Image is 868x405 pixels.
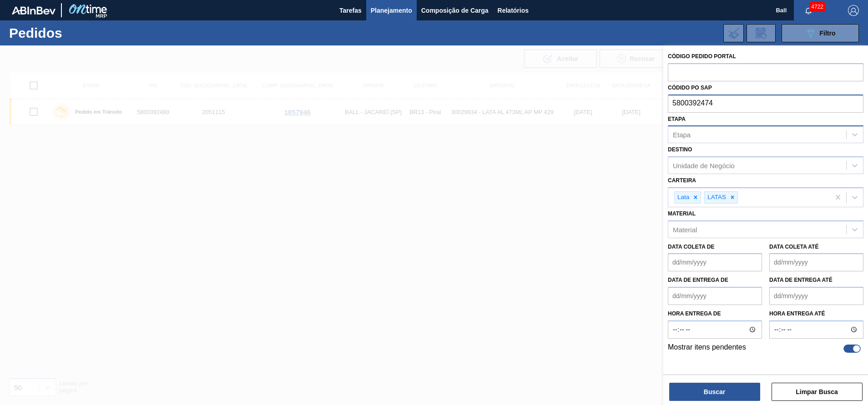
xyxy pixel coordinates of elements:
[769,287,863,305] input: dd/mm/yyyy
[723,24,744,42] div: Importar Negociações dos Pedidos
[848,5,859,16] img: Logout
[705,192,727,203] div: LATAS
[668,253,762,271] input: dd/mm/yyyy
[421,5,489,16] span: Composição de Carga
[668,146,692,153] label: Destino
[794,4,823,17] button: Notificações
[9,28,145,38] h1: Pedidos
[668,287,762,305] input: dd/mm/yyyy
[673,225,697,233] div: Material
[12,6,56,15] img: TNhmsLtSVTkK8tSr43FrP2fwEKptu5GPRR3wAAAABJRU5ErkJggg==
[769,277,833,283] label: Data de Entrega até
[820,30,836,37] span: Filtro
[668,277,728,283] label: Data de Entrega de
[668,116,686,122] label: Etapa
[809,2,825,12] span: 4722
[339,5,362,16] span: Tarefas
[668,307,762,320] label: Hora entrega de
[782,24,859,42] button: Filtro
[668,53,736,60] label: Código Pedido Portal
[673,162,735,170] div: Unidade de Negócio
[668,177,696,184] label: Carteira
[668,85,712,91] label: Códido PO SAP
[668,244,714,250] label: Data coleta de
[498,5,529,16] span: Relatórios
[769,307,863,320] label: Hora entrega até
[769,244,818,250] label: Data coleta até
[668,343,746,354] label: Mostrar itens pendentes
[675,192,691,203] div: Lata
[371,5,412,16] span: Planejamento
[673,131,691,139] div: Etapa
[747,24,776,42] div: Solicitação de Revisão de Pedidos
[668,210,696,217] label: Material
[769,253,863,271] input: dd/mm/yyyy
